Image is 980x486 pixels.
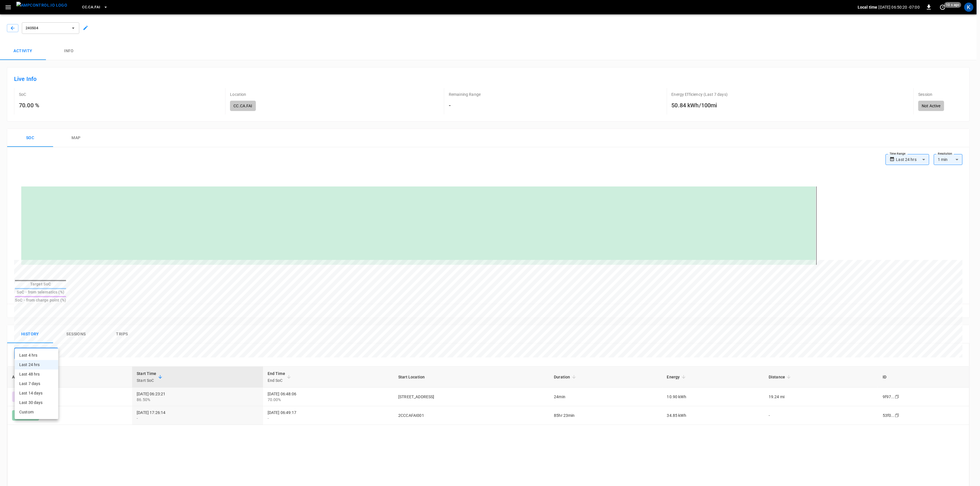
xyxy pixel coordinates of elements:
[15,351,58,360] li: Last 4 hrs
[15,388,58,398] li: Last 14 days
[15,360,58,370] li: Last 24 hrs
[15,407,58,417] li: Custom
[15,398,58,407] li: Last 30 days
[15,370,58,379] li: Last 48 hrs
[15,379,58,388] li: Last 7 days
